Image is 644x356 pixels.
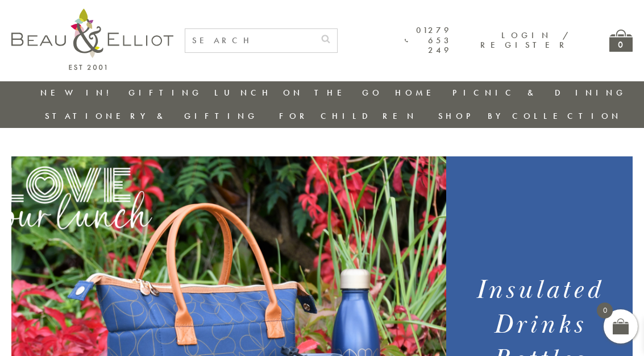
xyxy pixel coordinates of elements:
a: Shop by collection [438,110,622,122]
a: Picnic & Dining [452,87,626,98]
img: logo [11,9,173,70]
a: Login / Register [480,30,570,51]
span: 0 [597,303,613,318]
a: New in! [40,87,117,98]
a: Home [395,87,441,98]
input: SEARCH [185,29,314,52]
a: Gifting [128,87,202,98]
a: Stationery & Gifting [45,110,258,122]
a: 0 [609,30,633,52]
a: Lunch On The Go [214,87,383,98]
a: For Children [279,110,417,122]
a: 01279 653 249 [405,26,452,55]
